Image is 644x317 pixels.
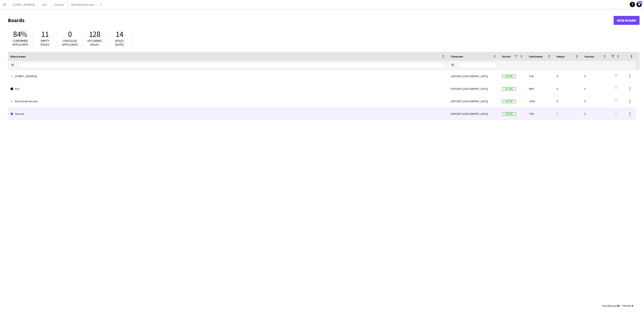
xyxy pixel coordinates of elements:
div: 88% [526,83,554,95]
div: 0 [554,83,582,95]
span: Empty roles [41,39,49,47]
span: 11 [41,29,49,39]
h1: Boards [8,17,614,24]
button: Security [51,0,68,9]
a: 116 [636,2,642,7]
div: 71% [526,70,554,82]
button: AGC [39,0,51,9]
span: 4 [631,304,633,307]
span: Total Boards [602,304,616,307]
div: (GMT/BST) [GEOGRAPHIC_DATA] [448,70,499,82]
span: Active [502,87,516,91]
span: Active [502,100,516,103]
div: (GMT/BST) [GEOGRAPHIC_DATA] [448,108,499,120]
input: Timezone Filter Input [459,63,497,68]
div: 0 [554,95,582,107]
span: 14 [116,29,123,39]
div: (GMT/BST) [GEOGRAPHIC_DATA] [448,95,499,107]
span: Board name [11,55,26,58]
button: [STREET_ADDRESS] [9,0,39,9]
span: Confirmed applicants [12,39,28,47]
div: 0 [582,70,609,82]
div: 4 [554,70,582,82]
span: Active [502,112,516,116]
button: Open Filter Menu [11,63,15,67]
a: Security [11,108,445,120]
span: 116 [638,1,642,4]
div: (GMT/BST) [GEOGRAPHIC_DATA] [448,83,499,95]
a: AGC [11,83,445,95]
div: 0 [582,108,609,120]
span: 30 [617,304,619,307]
span: Status [502,55,511,58]
span: Cancels [584,55,594,58]
div: 0 [582,95,609,107]
span: Active [502,75,516,78]
div: : [602,301,619,310]
span: 84% [13,29,27,39]
a: New Board [614,16,640,25]
div: 75% [526,108,554,120]
button: Open Filter Menu [451,63,455,67]
div: 100% [526,95,554,107]
span: Confirmed [529,55,542,58]
span: Roles [DATE] [115,39,124,47]
button: Bank Street Security [68,0,98,9]
span: Upcoming roles [87,39,102,47]
span: Cancelled applicants [62,39,78,47]
span: 128 [89,29,100,39]
div: 0 [582,83,609,95]
a: [STREET_ADDRESS] [11,70,445,83]
span: Filtered [622,304,631,307]
input: Board name Filter Input [19,63,445,68]
div: : [622,301,633,310]
span: Empty [557,55,565,58]
span: Timezone [451,55,463,58]
div: 7 [554,108,582,120]
a: Bank Street Security [11,95,445,108]
span: 0 [68,29,72,39]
